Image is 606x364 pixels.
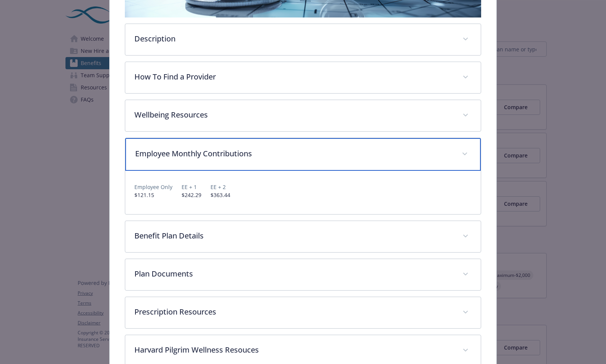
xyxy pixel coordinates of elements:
div: Wellbeing Resources [125,100,481,131]
p: Harvard Pilgrim Wellness Resouces [134,344,454,356]
p: Employee Only [134,183,172,191]
p: Description [134,33,454,45]
p: EE + 2 [211,183,230,191]
p: How To Find a Provider [134,71,454,83]
div: Employee Monthly Contributions [125,138,481,171]
div: Plan Documents [125,259,481,290]
p: EE + 1 [182,183,201,191]
div: How To Find a Provider [125,62,481,93]
div: Prescription Resources [125,297,481,328]
p: $121.15 [134,191,172,199]
p: $363.44 [211,191,230,199]
p: Prescription Resources [134,306,454,318]
p: Plan Documents [134,268,454,280]
div: Employee Monthly Contributions [125,171,481,214]
div: Description [125,24,481,55]
div: Benefit Plan Details [125,221,481,252]
p: Employee Monthly Contributions [135,148,453,159]
p: $242.29 [182,191,201,199]
p: Benefit Plan Details [134,230,454,242]
p: Wellbeing Resources [134,109,454,121]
